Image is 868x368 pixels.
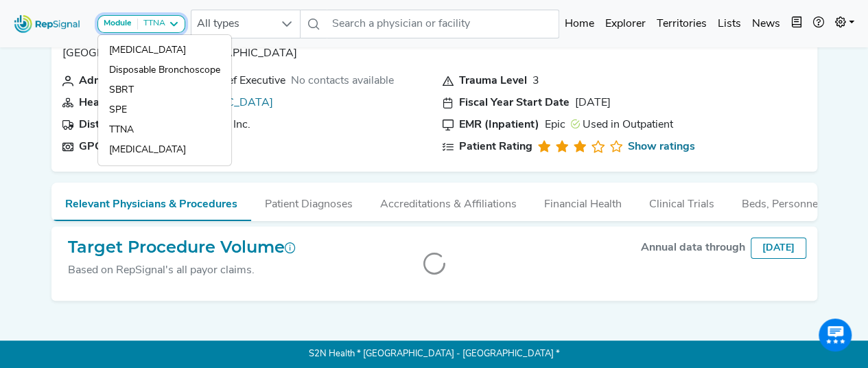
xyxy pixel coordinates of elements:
a: News [747,10,786,38]
div: [DATE] [575,95,611,111]
button: Accreditations & Affiliations [366,183,530,220]
div: Trauma Level [459,73,527,89]
button: ModuleTTNA [97,15,185,33]
button: Clinical Trials [635,183,728,220]
a: Home [559,10,600,38]
a: [MEDICAL_DATA] [98,140,231,160]
a: Explorer [600,10,651,38]
div: TTNA [138,19,165,30]
span: All types [191,10,274,38]
div: EMR (Inpatient) [459,117,539,133]
a: Lists [712,10,747,38]
div: Distributor [79,117,134,133]
button: Patient Diagnoses [251,183,366,220]
a: [MEDICAL_DATA] [98,41,231,60]
a: Territories [651,10,712,38]
div: 3 [532,73,539,89]
a: SBRT [98,80,231,100]
a: SPE [98,100,231,120]
button: Intel Book [786,10,808,38]
div: Patient Rating [459,139,532,155]
div: GPO [79,139,103,155]
button: Financial Health [530,183,635,220]
div: Fiscal Year Start Date [459,95,570,111]
div: Health System [79,95,153,111]
button: Relevant Physicians & Procedures [51,183,251,221]
strong: Module [104,19,132,27]
a: Show ratings [628,139,695,155]
p: [GEOGRAPHIC_DATA], [GEOGRAPHIC_DATA] [62,45,451,62]
div: Epic [545,117,565,133]
div: No contacts available [291,73,394,89]
a: TTNA [98,120,231,140]
div: Admin [79,73,113,89]
a: Disposable Bronchoscope [98,60,231,80]
input: Search a physician or facility [327,10,559,38]
p: S2N Health * [GEOGRAPHIC_DATA] - [GEOGRAPHIC_DATA] * [51,341,817,368]
div: Used in Outpatient [571,117,673,133]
